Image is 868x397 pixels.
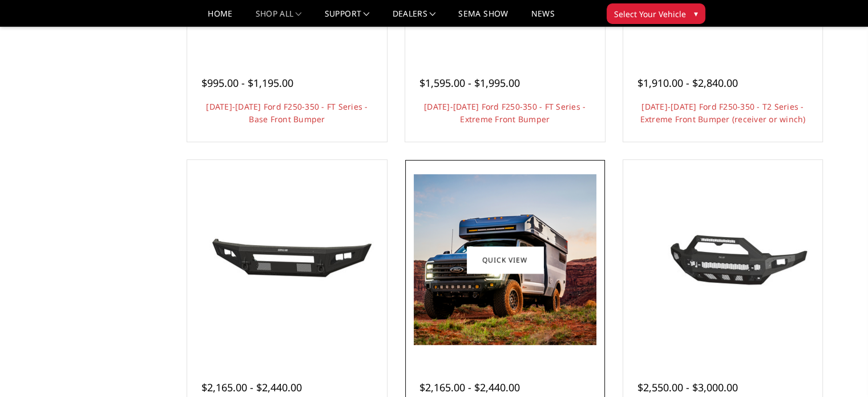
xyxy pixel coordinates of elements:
a: [DATE]-[DATE] Ford F250-350 - T2 Series - Extreme Front Bumper (receiver or winch) [640,101,805,125]
button: Select Your Vehicle [607,3,705,24]
span: $1,595.00 - $1,995.00 [419,76,520,90]
a: 2023-2025 Ford F250-350 - Freedom Series - Base Front Bumper (non-winch) 2023-2025 Ford F250-350 ... [408,163,602,357]
a: Dealers [393,10,436,26]
a: Support [325,10,370,26]
span: $995.00 - $1,195.00 [201,76,293,90]
span: $2,550.00 - $3,000.00 [637,380,738,394]
a: 2023-2025 Ford F250-350 - Freedom Series - Sport Front Bumper (non-winch) Multiple lighting options [626,163,820,357]
span: $1,910.00 - $2,840.00 [637,76,738,90]
img: 2023-2025 Ford F250-350 - Freedom Series - Sport Front Bumper (non-winch) [631,217,814,303]
img: 2023-2025 Ford F250-350 - A2L Series - Base Front Bumper [196,218,378,302]
img: 2023-2025 Ford F250-350 - Freedom Series - Base Front Bumper (non-winch) [414,174,596,345]
a: Quick view [467,246,543,273]
span: ▾ [694,7,698,19]
span: $2,165.00 - $2,440.00 [419,380,520,394]
a: [DATE]-[DATE] Ford F250-350 - FT Series - Extreme Front Bumper [424,101,586,125]
a: Home [208,10,232,26]
span: $2,165.00 - $2,440.00 [201,380,302,394]
a: [DATE]-[DATE] Ford F250-350 - FT Series - Base Front Bumper [206,101,368,125]
iframe: Chat Widget [811,342,868,397]
a: News [531,10,554,26]
a: shop all [256,10,302,26]
a: SEMA Show [458,10,508,26]
span: Select Your Vehicle [614,8,686,20]
a: 2023-2025 Ford F250-350 - A2L Series - Base Front Bumper [190,163,384,357]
